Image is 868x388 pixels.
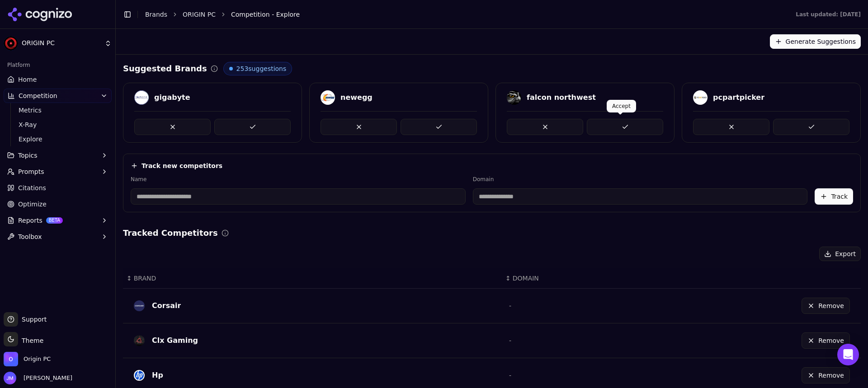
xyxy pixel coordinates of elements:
span: Theme [18,337,43,344]
img: clx gaming [134,335,145,346]
button: Remove [802,298,850,314]
img: newegg [321,90,335,105]
a: Citations [4,181,112,195]
img: Jesse Mak [4,372,16,384]
div: Clx Gaming [152,335,198,346]
div: Corsair [152,300,181,311]
span: Metrics [19,106,97,115]
a: Optimize [4,197,112,211]
div: ↕BRAND [127,274,498,283]
a: Explore [15,133,101,145]
a: Home [4,72,112,87]
span: Reports [18,216,42,225]
img: falcon northwest [507,90,521,105]
span: Origin PC [24,355,51,363]
a: Brands [145,11,167,18]
button: Prompts [4,164,112,179]
span: DOMAIN [513,274,539,283]
img: pcpartpicker [693,90,708,105]
a: X-Ray [15,118,101,131]
h2: Tracked Competitors [123,227,218,239]
a: ORIGIN PC [183,10,216,19]
span: Explore [19,135,97,144]
img: Origin PC [4,352,18,366]
div: gigabyte [154,92,190,103]
button: Topics [4,148,112,163]
img: ORIGIN PC [4,36,18,51]
span: Competition - Explore [231,10,300,19]
span: X-Ray [19,120,97,129]
span: Competition [19,91,57,100]
div: Open Intercom Messenger [837,344,859,365]
span: - [509,302,511,309]
div: Platform [4,58,112,72]
button: Toolbox [4,229,112,244]
div: Last updated: [DATE] [796,11,861,18]
div: pcpartpicker [713,92,764,103]
button: Competition [4,89,112,103]
button: Track [815,188,853,205]
h2: Suggested Brands [123,62,207,75]
span: Toolbox [18,232,42,241]
img: gigabyte [134,90,149,105]
h4: Track new competitors [142,161,222,170]
button: Open user button [4,372,72,384]
span: BETA [46,217,63,224]
nav: breadcrumb [145,10,778,19]
span: - [509,337,511,344]
div: ↕DOMAIN [505,274,658,283]
img: corsair [134,300,145,311]
a: Metrics [15,104,101,117]
button: Export [819,247,861,261]
span: Prompts [18,167,44,176]
th: BRAND [123,268,502,289]
button: Remove [802,367,850,383]
span: ORIGIN PC [22,39,101,47]
span: [PERSON_NAME] [20,374,72,382]
button: Generate Suggestions [770,34,861,49]
span: 253 suggestions [236,64,287,73]
div: falcon northwest [527,92,596,103]
button: Open organization switcher [4,352,51,366]
p: Accept [612,103,631,110]
span: - [509,372,511,379]
label: Name [131,176,466,183]
span: Topics [18,151,38,160]
div: Hp [152,370,163,381]
span: Home [18,75,37,84]
button: ReportsBETA [4,213,112,228]
span: Support [18,315,47,324]
div: newegg [340,92,373,103]
th: DOMAIN [502,268,661,289]
button: Remove [802,332,850,349]
span: Citations [18,183,46,192]
span: Optimize [18,200,47,209]
span: BRAND [134,274,156,283]
label: Domain [473,176,808,183]
img: hp [134,370,145,381]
